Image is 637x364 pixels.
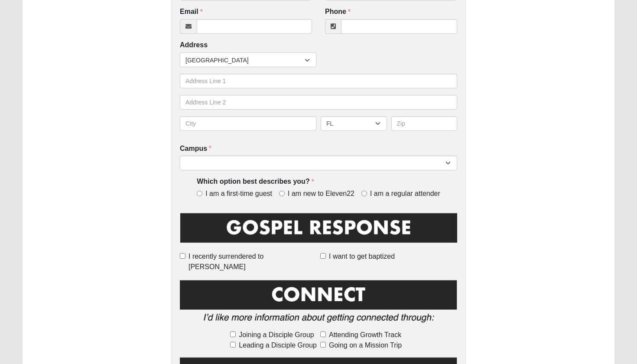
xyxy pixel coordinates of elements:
span: I am new to Eleven22 [288,189,354,199]
input: I am a first-time guest [197,191,202,196]
span: Leading a Disciple Group [239,340,317,351]
label: Address [180,40,208,50]
span: Going on a Mission Trip [329,340,402,351]
input: Address Line 1 [180,74,457,88]
input: Joining a Disciple Group [230,331,236,337]
input: City [180,116,316,131]
img: Connect.png [180,278,457,328]
input: Going on a Mission Trip [320,342,326,348]
span: [GEOGRAPHIC_DATA] [185,53,305,68]
span: Joining a Disciple Group [239,330,314,340]
input: Leading a Disciple Group [230,342,236,348]
input: Attending Growth Track [320,331,326,337]
input: Address Line 2 [180,95,457,110]
img: GospelResponseBLK.png [180,211,457,250]
label: Which option best describes you? [197,177,314,187]
label: Campus [180,144,211,154]
span: I am a regular attender [370,189,440,199]
input: I am new to Eleven22 [279,191,285,196]
span: I want to get baptized [329,251,395,262]
span: Attending Growth Track [329,330,401,340]
input: I want to get baptized [320,253,326,259]
input: Zip [391,116,458,131]
span: I am a first-time guest [205,189,272,199]
label: Phone [325,7,351,17]
input: I recently surrendered to [PERSON_NAME] [180,253,185,259]
span: I recently surrendered to [PERSON_NAME] [188,251,317,272]
input: I am a regular attender [361,191,367,196]
label: Email [180,7,203,17]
